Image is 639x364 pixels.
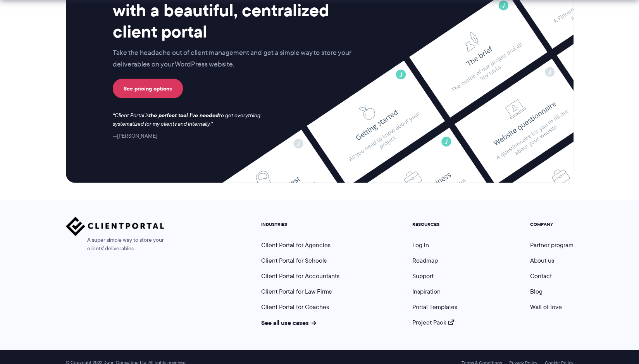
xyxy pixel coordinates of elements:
[261,287,332,296] a: Client Portal for Law Firms
[261,272,339,280] a: Client Portal for Accountants
[261,302,329,311] a: Client Portal for Coaches
[149,111,219,120] strong: the perfect tool I've needed
[530,302,562,311] a: Wall of love
[412,222,457,227] h5: RESOURCES
[261,256,327,265] a: Client Portal for Schools
[530,256,554,265] a: About us
[113,111,271,128] p: Client Portal is to get everything systematized for my clients and internally.
[412,302,457,311] a: Portal Templates
[530,272,552,280] a: Contact
[412,272,434,280] a: Support
[412,256,438,265] a: Roadmap
[113,132,157,140] cite: [PERSON_NAME]
[530,222,574,227] h5: COMPANY
[412,287,441,296] a: Inspiration
[261,318,316,327] a: See all use cases
[530,287,543,296] a: Blog
[113,47,368,70] p: Take the headache out of client management and get a simple way to store your deliverables on you...
[113,79,183,98] a: See pricing options
[66,236,164,253] span: A super simple way to store your clients' deliverables
[412,318,454,327] a: Project Pack
[261,222,339,227] h5: INDUSTRIES
[261,241,331,250] a: Client Portal for Agencies
[412,241,429,250] a: Log in
[530,241,574,250] a: Partner program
